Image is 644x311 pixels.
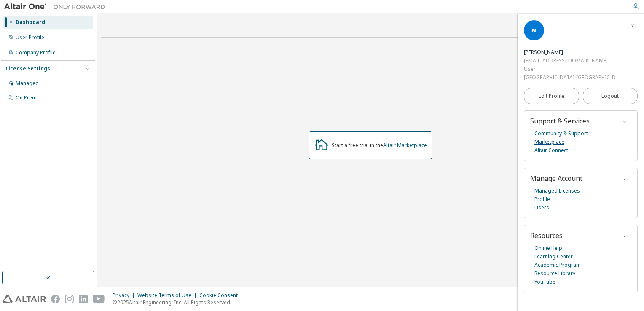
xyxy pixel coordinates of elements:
[4,3,110,11] img: Altair One
[113,299,243,306] p: © 2025 Altair Engineering, Inc. All Rights Reserved.
[524,65,615,73] div: User
[530,116,590,126] span: Support & Services
[93,295,105,303] img: youtube.svg
[51,295,60,303] img: facebook.svg
[5,65,50,72] div: License Settings
[524,88,579,104] a: Edit Profile
[16,49,56,56] div: Company Profile
[534,252,573,261] a: Learning Center
[16,34,44,41] div: User Profile
[534,261,581,269] a: Academic Program
[534,269,575,278] a: Resource Library
[113,292,137,299] div: Privacy
[532,27,537,34] span: M
[534,195,550,204] a: Profile
[16,80,39,87] div: Managed
[332,142,427,149] div: Start a free trial in the
[534,244,562,252] a: Online Help
[530,231,563,240] span: Resources
[3,295,46,303] img: altair_logo.svg
[534,187,580,195] a: Managed Licenses
[65,295,74,303] img: instagram.svg
[199,292,243,299] div: Cookie Consent
[534,129,588,138] a: Community & Support
[534,204,549,212] a: Users
[534,278,555,286] a: YouTube
[534,146,568,155] a: Altair Connect
[539,93,564,99] span: Edit Profile
[583,88,638,104] button: Logout
[530,174,582,183] span: Manage Account
[524,56,615,65] div: [EMAIL_ADDRESS][DOMAIN_NAME]
[524,73,615,82] div: [GEOGRAPHIC_DATA]-[GEOGRAPHIC_DATA]
[16,19,45,26] div: Dashboard
[79,295,88,303] img: linkedin.svg
[524,48,615,56] div: Maxim Schwarzkopf
[16,94,37,101] div: On Prem
[137,292,199,299] div: Website Terms of Use
[534,138,564,146] a: Marketplace
[601,92,619,100] span: Logout
[383,142,427,149] a: Altair Marketplace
